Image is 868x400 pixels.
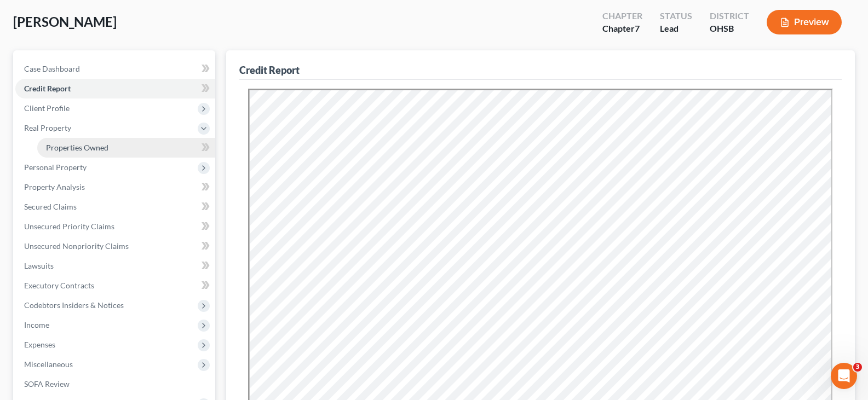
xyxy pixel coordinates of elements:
[602,22,642,35] div: Chapter
[635,23,640,33] span: 7
[15,236,215,256] a: Unsecured Nonpriority Claims
[24,103,70,113] span: Client Profile
[24,360,73,369] span: Miscellaneous
[24,222,114,231] span: Unsecured Priority Claims
[602,10,642,22] div: Chapter
[15,79,215,98] a: Credit Report
[24,241,129,251] span: Unsecured Nonpriority Claims
[15,256,215,276] a: Lawsuits
[767,10,842,34] button: Preview
[15,177,215,197] a: Property Analysis
[24,281,94,290] span: Executory Contracts
[24,123,71,132] span: Real Property
[24,340,55,349] span: Expenses
[15,197,215,217] a: Secured Claims
[24,84,71,93] span: Credit Report
[660,22,692,35] div: Lead
[660,10,692,22] div: Status
[24,64,80,73] span: Case Dashboard
[24,261,54,270] span: Lawsuits
[24,182,85,192] span: Property Analysis
[15,59,215,79] a: Case Dashboard
[710,22,749,35] div: OHSB
[15,276,215,295] a: Executory Contracts
[15,217,215,236] a: Unsecured Priority Claims
[24,379,70,389] span: SOFA Review
[24,163,87,172] span: Personal Property
[853,363,862,372] span: 3
[13,14,117,30] span: [PERSON_NAME]
[37,138,215,158] a: Properties Owned
[710,10,749,22] div: District
[239,63,300,77] div: Credit Report
[15,374,215,394] a: SOFA Review
[24,300,124,310] span: Codebtors Insiders & Notices
[24,202,77,211] span: Secured Claims
[831,363,857,389] iframe: Intercom live chat
[24,320,49,329] span: Income
[46,143,108,152] span: Properties Owned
